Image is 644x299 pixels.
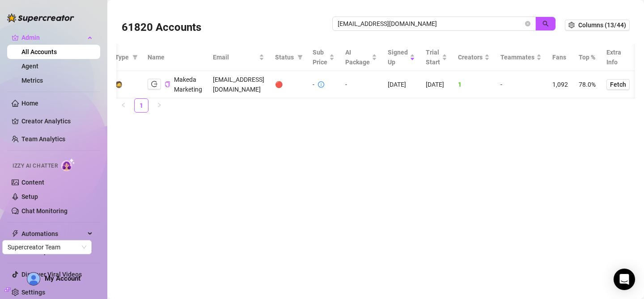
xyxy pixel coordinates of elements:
[174,76,202,93] span: Makeda Marketing
[426,47,440,67] span: Trial Start
[4,286,11,293] span: build
[495,44,547,71] th: Teammates
[606,79,630,90] button: Fetch
[297,55,303,60] span: filter
[21,227,85,241] span: Automations
[610,81,626,88] span: Fetch
[134,98,148,113] li: 1
[318,81,324,88] span: info-circle
[458,81,462,88] span: 1
[296,51,305,64] span: filter
[116,98,131,113] li: Previous Page
[578,21,626,29] span: Columns (13/44)
[525,21,530,26] button: close-circle
[453,44,495,71] th: Creators
[542,21,549,27] span: search
[420,71,453,98] td: [DATE]
[601,44,635,71] th: Extra Info
[148,79,161,89] button: logout
[388,47,408,67] span: Signed Up
[208,71,270,98] td: [EMAIL_ADDRESS][DOMAIN_NAME]
[500,52,534,62] span: Teammates
[340,44,382,71] th: AI Package
[420,44,453,71] th: Trial Start
[12,34,19,41] span: crown
[21,114,93,128] a: Creator Analytics
[122,21,201,35] h3: 61820 Accounts
[21,179,44,186] a: Content
[500,81,502,88] span: -
[115,52,129,62] span: Type
[345,47,370,67] span: AI Package
[21,289,45,296] a: Settings
[12,230,19,237] span: thunderbolt
[340,71,382,98] td: -
[338,19,523,29] input: Search by UID / Name / Email / Creator Username
[21,193,38,200] a: Setup
[13,162,58,170] span: Izzy AI Chatter
[552,81,568,88] span: 1,092
[579,81,596,88] span: 78.0%
[165,81,170,87] span: copy
[313,80,314,89] div: -
[116,98,131,113] button: left
[151,81,157,87] span: logout
[21,207,68,215] a: Chat Monitoring
[573,44,601,71] th: Top %
[21,77,43,84] a: Metrics
[21,100,38,107] a: Home
[307,44,340,71] th: Sub Price
[115,80,123,89] div: 🧔
[152,98,166,113] button: right
[275,52,294,62] span: Status
[7,13,74,22] img: logo-BBDzfeDw.svg
[568,22,575,28] span: setting
[131,51,140,64] span: filter
[142,44,208,71] th: Name
[135,99,148,112] a: 1
[382,44,420,71] th: Signed Up
[547,44,573,71] th: Fans
[458,52,483,62] span: Creators
[313,47,327,67] span: Sub Price
[208,44,270,71] th: Email
[21,135,65,143] a: Team Analytics
[45,274,80,282] span: My Account
[157,102,162,108] span: right
[275,81,283,88] span: 🔴
[213,52,257,62] span: Email
[165,81,170,88] button: Copy Account UID
[21,30,85,45] span: Admin
[132,55,138,60] span: filter
[21,271,82,278] a: Discover Viral Videos
[21,63,38,70] a: Agent
[27,273,40,285] img: AD_cMMTxCeTpmN1d5MnKJ1j-_uXZCpTKapSSqNGg4PyXtR_tCW7gZXTNmFz2tpVv9LSyNV7ff1CaS4f4q0HLYKULQOwoM5GQR...
[614,269,635,290] div: Open Intercom Messenger
[382,71,420,98] td: [DATE]
[121,102,126,108] span: left
[565,20,630,30] button: Columns (13/44)
[61,158,75,171] img: AI Chatter
[21,48,57,55] a: All Accounts
[8,240,86,254] span: Supercreator Team
[152,98,166,113] li: Next Page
